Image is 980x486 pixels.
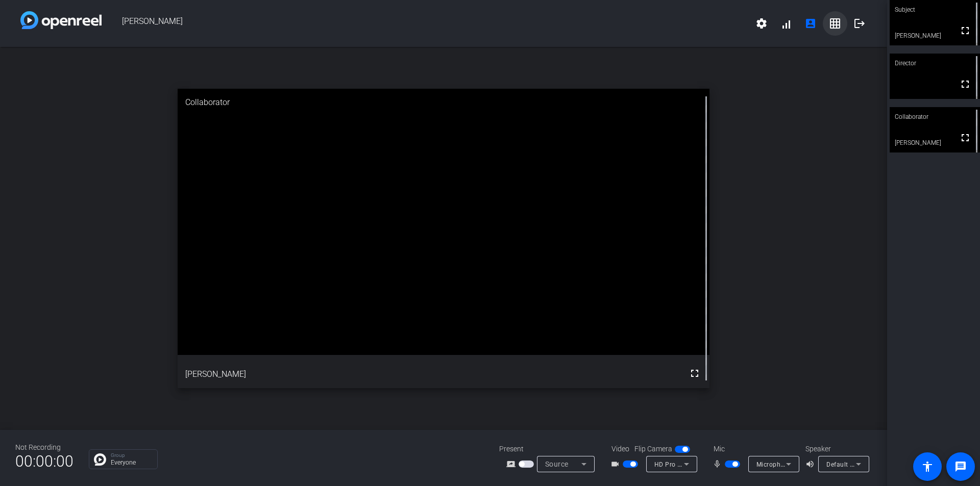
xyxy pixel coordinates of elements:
[506,458,519,470] mat-icon: screen_share_outline
[611,444,629,454] span: Video
[774,11,798,36] button: signal_cellular_alt
[20,11,102,29] img: white-gradient.svg
[954,461,967,473] mat-icon: message
[689,367,701,379] mat-icon: fullscreen
[634,444,672,454] span: Flip Camera
[499,444,601,454] div: Present
[921,461,934,473] mat-icon: accessibility
[713,458,725,470] mat-icon: mic_none
[15,442,73,453] div: Not Recording
[756,460,865,468] span: Microphone (HD Pro Webcam C920)
[959,78,971,90] mat-icon: fullscreen
[178,89,710,116] div: Collaborator
[15,449,73,474] span: 00:00:00
[853,17,866,30] mat-icon: logout
[102,11,749,36] span: [PERSON_NAME]
[111,453,152,458] p: Group
[755,17,768,30] mat-icon: settings
[610,458,623,470] mat-icon: videocam_outline
[826,460,947,468] span: Default - Headphones (Realtek(R) Audio)
[654,460,759,468] span: HD Pro Webcam C920 (046d:08e5)
[805,458,818,470] mat-icon: volume_up
[804,17,817,30] mat-icon: account_box
[890,54,980,73] div: Director
[959,132,971,144] mat-icon: fullscreen
[805,444,867,454] div: Speaker
[959,24,971,37] mat-icon: fullscreen
[890,107,980,126] div: Collaborator
[829,17,841,30] mat-icon: grid_on
[94,453,106,466] img: Chat Icon
[545,460,569,468] span: Source
[111,459,152,466] p: Everyone
[703,444,805,454] div: Mic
